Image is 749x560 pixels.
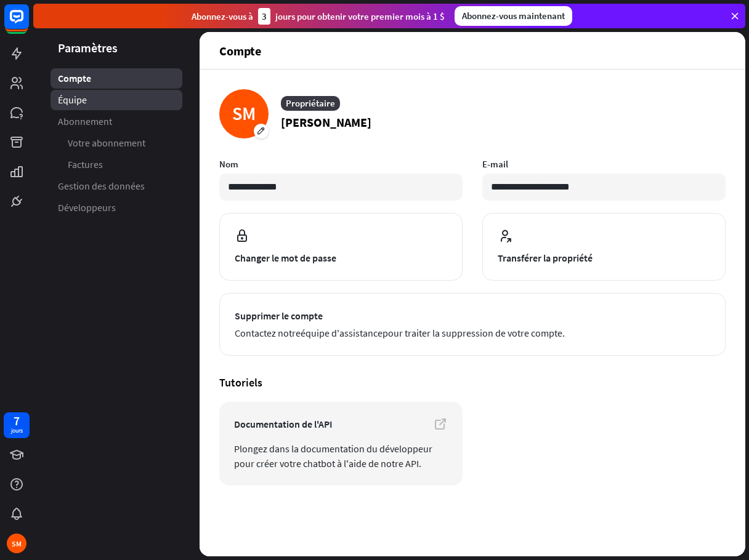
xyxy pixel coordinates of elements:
[232,102,256,125] font: SM
[58,40,118,55] font: Paramètres
[58,94,87,106] font: Équipe
[58,72,91,84] font: Compte
[219,213,463,281] button: Changer le mot de passe
[275,10,445,22] font: jours pour obtenir votre premier mois à 1 $
[4,412,30,438] a: 7 jours
[219,158,238,170] font: Nom
[51,133,182,153] a: Votre abonnement
[281,114,371,130] font: [PERSON_NAME]
[51,90,182,110] a: Équipe
[462,10,565,22] font: Abonnez-vous maintenant
[51,154,182,175] a: Factures
[234,418,333,430] font: Documentation de l'API
[11,426,23,434] font: jours
[51,111,182,132] a: Abonnement
[58,180,145,192] font: Gestion des données
[51,198,182,218] a: Développeurs
[235,327,301,339] font: Contactez notre
[262,10,267,22] font: 3
[383,327,565,339] font: pour traiter la suppression de votre compte.
[12,539,22,548] font: SM
[68,158,103,170] font: Factures
[235,310,323,322] font: Supprimer le compte
[192,10,253,22] font: Abonnez-vous à
[235,252,336,264] font: Changer le mot de passe
[219,402,463,486] a: Documentation de l'API Plongez dans la documentation du développeur pour créer votre chatbot à l'...
[219,293,726,356] button: Supprimer le compte Contactez notreéquipe d'assistancepour traiter la suppression de votre compte.
[498,252,593,264] font: Transférer la propriété
[482,213,726,281] button: Transférer la propriété
[219,375,262,390] font: Tutoriels
[10,5,47,42] button: Ouvrir le widget de chat LiveChat
[51,176,182,196] a: Gestion des données
[58,201,116,214] font: Développeurs
[286,97,335,109] font: Propriétaire
[234,442,432,470] font: Plongez dans la documentation du développeur pour créer votre chatbot à l'aide de notre API.
[301,327,383,339] a: équipe d'assistance
[68,137,145,149] font: Votre abonnement
[14,413,20,428] font: 7
[58,115,112,127] font: Abonnement
[482,158,508,170] font: E-mail
[219,43,261,58] font: Compte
